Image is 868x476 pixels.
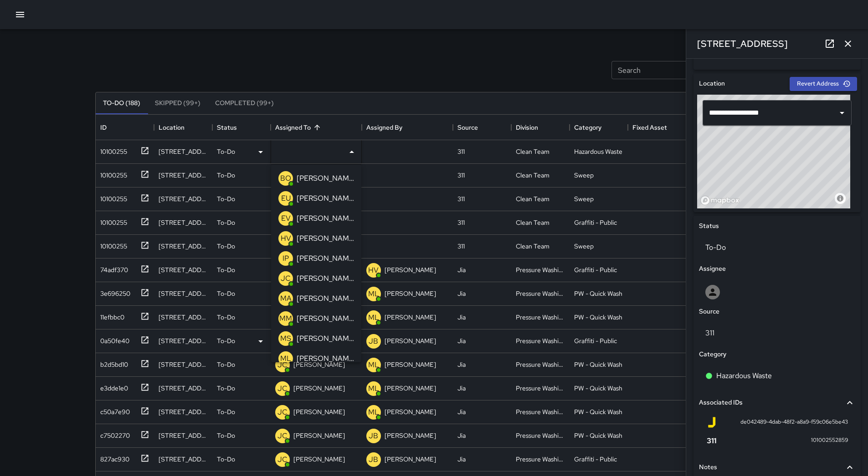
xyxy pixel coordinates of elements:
[293,407,345,416] p: [PERSON_NAME]
[97,214,127,227] div: 10100255
[457,289,466,298] div: Jia
[277,454,288,465] p: JC
[159,194,208,203] div: 755 Minna Street
[457,242,465,251] div: 311
[97,451,129,464] div: 827ac930
[281,193,291,204] p: EU
[97,285,130,298] div: 3e696250
[97,167,127,180] div: 10100255
[628,115,686,140] div: Fixed Asset
[385,313,436,322] p: [PERSON_NAME]
[97,404,130,416] div: c50a7e90
[217,115,237,140] div: Status
[159,242,208,251] div: 1231 Market Street
[208,92,281,114] button: Completed (99+)
[516,265,565,274] div: Pressure Washing
[217,336,235,345] p: To-Do
[277,430,288,441] p: JC
[457,384,466,393] div: Jia
[511,115,570,140] div: Division
[345,146,358,158] button: Close
[297,233,354,244] p: [PERSON_NAME]
[159,455,208,464] div: 1101 Market Street
[369,430,378,441] p: JB
[277,360,288,370] p: JC
[297,333,354,344] p: [PERSON_NAME]
[297,273,354,284] p: [PERSON_NAME]
[159,265,208,274] div: 102 6th Street
[217,455,235,464] p: To-Do
[159,431,208,440] div: 1073 Market Street
[159,147,208,156] div: 1115 Market Street
[385,431,436,440] p: [PERSON_NAME]
[366,115,402,140] div: Assigned By
[217,194,235,203] p: To-Do
[574,313,622,322] div: PW - Quick Wash
[574,147,622,156] div: Hazardous Waste
[570,115,628,140] div: Category
[516,218,550,227] div: Clean Team
[96,92,148,114] button: To-Do (188)
[96,115,154,140] div: ID
[457,194,465,203] div: 311
[280,353,291,364] p: ML
[516,384,565,393] div: Pressure Washing
[574,115,601,140] div: Category
[159,384,208,393] div: 934 Market Street
[297,173,354,184] p: [PERSON_NAME] Overall
[516,115,538,140] div: Division
[297,213,354,224] p: [PERSON_NAME]
[457,360,466,369] div: Jia
[293,384,345,393] p: [PERSON_NAME]
[293,455,345,464] p: [PERSON_NAME]
[97,191,127,203] div: 10100255
[453,115,511,140] div: Source
[516,289,565,298] div: Pressure Washing
[516,171,550,180] div: Clean Team
[516,313,565,322] div: Pressure Washing
[457,265,466,274] div: Jia
[574,265,617,274] div: Graffiti - Public
[217,265,235,274] p: To-Do
[97,262,128,274] div: 74adf370
[368,407,379,418] p: ML
[368,360,379,370] p: ML
[457,147,465,156] div: 311
[217,384,235,393] p: To-Do
[574,242,594,251] div: Sweep
[297,313,354,324] p: [PERSON_NAME]
[457,171,465,180] div: 311
[148,92,208,114] button: Skipped (99+)
[159,218,208,227] div: 1101 Market Street
[516,194,550,203] div: Clean Team
[574,336,617,345] div: Graffiti - Public
[279,313,292,324] p: MM
[457,336,466,345] div: Jia
[97,238,127,251] div: 10100255
[217,171,235,180] p: To-Do
[281,213,291,224] p: EV
[217,360,235,369] p: To-Do
[368,312,379,323] p: ML
[282,253,289,264] p: IP
[385,360,436,369] p: [PERSON_NAME]
[297,353,354,364] p: [PERSON_NAME]
[457,218,465,227] div: 311
[297,293,354,304] p: [PERSON_NAME]
[516,407,565,416] div: Pressure Washing
[159,313,208,322] div: 79 9th Street
[154,115,212,140] div: Location
[574,218,617,227] div: Graffiti - Public
[159,115,185,140] div: Location
[516,360,565,369] div: Pressure Washing
[385,265,436,274] p: [PERSON_NAME]
[100,115,107,140] div: ID
[632,115,667,140] div: Fixed Asset
[516,336,565,345] div: Pressure Washing
[293,431,345,440] p: [PERSON_NAME]
[457,407,466,416] div: Jia
[574,384,622,393] div: PW - Quick Wash
[217,431,235,440] p: To-Do
[97,356,128,369] div: b2d5bd10
[516,455,565,464] div: Pressure Washing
